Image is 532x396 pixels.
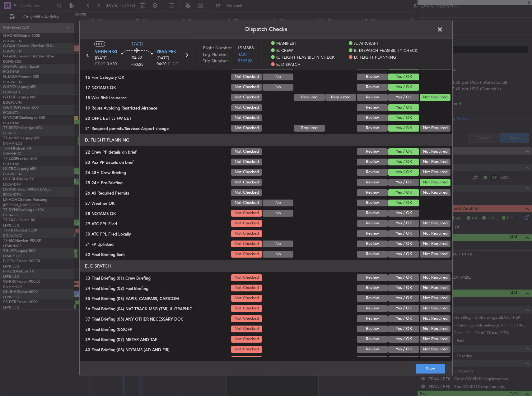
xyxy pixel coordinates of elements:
button: Not Required [420,125,450,132]
span: B. DISPATCH FEASIBILITY CHECK, [354,47,418,54]
button: Yes / OK [388,241,419,247]
button: Not Required [420,295,450,302]
button: Yes / OK [388,210,419,217]
button: Yes / OK [388,315,419,322]
button: Yes / OK [388,189,419,196]
button: Yes / OK [388,159,419,165]
button: Not Required [420,251,450,258]
button: Not Required [420,94,450,101]
button: Yes / OK [388,74,419,80]
button: Not Required [420,179,450,186]
button: Yes / OK [388,251,419,258]
button: Yes / OK [388,84,419,91]
button: Yes / OK [388,336,419,343]
button: Not Required [420,315,450,322]
button: Not Required [420,220,450,227]
button: Not Required [420,305,450,312]
button: Yes / OK [388,125,419,132]
button: Not Required [420,356,450,363]
button: Yes / OK [388,63,419,70]
button: Yes / OK [388,230,419,237]
button: Yes / OK [388,104,419,111]
button: Yes / OK [388,220,419,227]
button: Yes / OK [388,94,419,101]
button: Yes / OK [388,200,419,206]
button: Not Required [420,274,450,281]
button: Yes / OK [388,148,419,155]
button: Yes / OK [388,274,419,281]
button: Not Required [420,63,450,70]
button: Yes / OK [388,356,419,363]
button: Yes / OK [388,115,419,121]
button: Not Required [420,241,450,247]
button: Yes / OK [388,169,419,176]
button: Yes / OK [388,285,419,291]
button: Not Required [420,230,450,237]
button: Not Required [420,169,450,176]
button: Not Required [420,189,450,196]
button: Yes / OK [388,346,419,353]
button: Yes / OK [388,305,419,312]
button: Yes / OK [388,179,419,186]
button: Yes / OK [388,326,419,332]
button: Not Required [420,346,450,353]
button: Not Required [420,159,450,165]
button: Not Required [420,336,450,343]
button: Yes / OK [388,295,419,302]
header: Dispatch Checks [80,20,452,39]
button: Not Required [420,148,450,155]
button: Save [416,364,445,374]
button: Not Required [420,326,450,332]
button: Not Required [420,285,450,291]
